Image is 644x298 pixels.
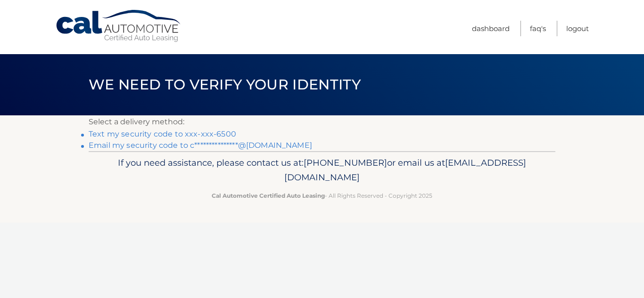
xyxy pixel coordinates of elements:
a: Text my security code to xxx-xxx-6500 [89,129,236,138]
a: Dashboard [472,21,510,36]
p: Select a delivery method: [89,115,555,129]
a: Logout [566,21,589,36]
a: FAQ's [530,21,546,36]
span: We need to verify your identity [89,76,361,93]
strong: Cal Automotive Certified Auto Leasing [212,192,325,199]
p: - All Rights Reserved - Copyright 2025 [95,191,549,201]
p: If you need assistance, please contact us at: or email us at [95,155,549,185]
span: [PHONE_NUMBER] [304,157,387,168]
a: Cal Automotive [55,9,182,43]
